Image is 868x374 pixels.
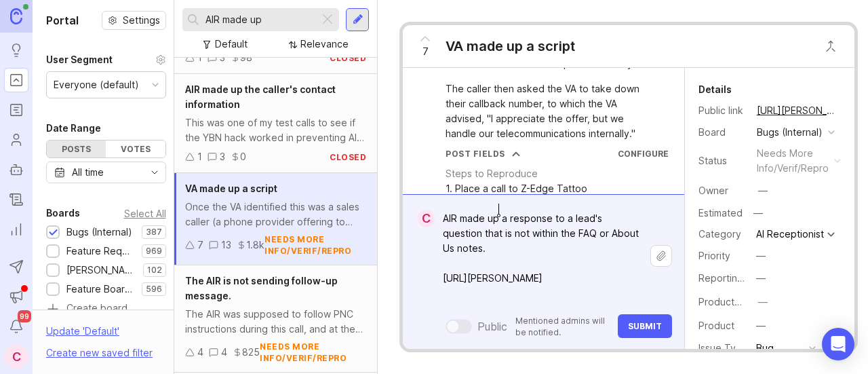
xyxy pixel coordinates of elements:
div: Everyone (default) [54,77,139,92]
a: Portal [4,68,28,92]
p: Mentioned admins will be notified. [515,315,610,338]
div: AI Receptionist [756,229,824,239]
div: Status [698,153,746,168]
div: 4 [197,345,203,360]
p: 596 [146,284,162,295]
div: 3 [220,149,225,164]
p: 102 [147,265,162,276]
p: 969 [146,246,162,257]
div: Bugs (Internal) [66,225,132,240]
span: The AIR is not sending follow-up message. [185,275,338,301]
div: Votes [106,141,165,157]
span: 99 [18,310,31,322]
input: Search... [205,12,314,27]
div: VA made up a script [446,37,575,56]
div: 1.8k [246,238,264,253]
div: needs more info/verif/repro [757,146,829,176]
div: All time [72,165,104,180]
span: Submit [628,321,662,331]
div: 825 [242,345,260,360]
div: Category [698,227,746,242]
span: AIR made up the caller's contact information [185,83,336,110]
div: Board [698,125,746,140]
button: Settings [102,11,166,30]
div: Estimated [698,208,743,218]
label: ProductboardID [698,296,770,307]
div: Default [215,37,248,52]
div: Once the VA identified this was a sales caller (a phone provider offering to lower monthly rate),... [185,200,366,229]
div: Date Range [46,120,101,136]
button: Post Fields [446,148,520,160]
div: Details [698,81,732,98]
div: User Segment [46,52,113,68]
svg: toggle icon [144,167,165,178]
a: Reporting [4,217,28,242]
div: Update ' Default ' [46,324,119,345]
a: AIR made up the caller's contact informationThis was one of my test calls to see if the YBN hack ... [174,74,377,173]
a: Changelog [4,187,28,212]
div: 7 [197,238,203,253]
div: Owner [698,183,746,198]
div: Post Fields [446,148,505,160]
div: Relevance [300,37,349,52]
div: Public link [698,103,746,118]
div: Select All [124,210,166,217]
div: — [756,318,766,333]
button: Submit [618,314,672,338]
a: Create board [46,303,166,316]
a: Roadmaps [4,98,28,122]
label: Issue Type [698,342,748,354]
div: Posts [47,141,106,157]
div: [PERSON_NAME] (Public) [66,263,136,278]
div: Steps to Reproduce [446,166,538,181]
div: C [418,210,434,227]
button: Announcements [4,284,28,309]
div: The caller then asked the VA to take down their callback number, to which the VA advised, "I appr... [446,81,656,141]
a: Ideas [4,38,28,62]
div: — [758,183,768,198]
textarea: AIR made up a response to a lead's question that is not within the FAQ or About Us notes. [URL][P... [435,206,650,306]
div: Feature Board Sandbox [DATE] [66,282,135,297]
div: — [758,295,768,310]
div: Feature Requests (Internal) [66,244,135,259]
label: Priority [698,250,730,261]
div: Bug [756,341,774,356]
label: Reporting Team [698,272,771,284]
div: needs more info/verif/repro [260,341,366,364]
label: Product [698,320,734,331]
div: 4 [221,345,227,360]
span: Settings [123,14,160,27]
button: Notifications [4,314,28,339]
a: Configure [618,149,669,159]
div: Public [477,318,507,335]
a: [URL][PERSON_NAME] [753,102,841,119]
div: 1. Place a call to Z-Edge Tattoo [446,181,668,196]
span: VA made up a script [185,183,277,194]
div: 1 [197,149,202,164]
div: 0 [240,149,246,164]
a: VA made up a scriptOnce the VA identified this was a sales caller (a phone provider offering to l... [174,173,377,265]
button: C [4,344,28,369]
a: Autopilot [4,157,28,182]
div: 3 [220,50,225,65]
div: — [756,271,766,286]
a: Users [4,128,28,152]
div: 98 [240,50,252,65]
div: closed [330,151,366,163]
div: — [749,204,767,222]
p: 387 [146,227,162,238]
div: The AIR was supposed to follow PNC instructions during this call, and at the end of the call, sen... [185,307,366,337]
img: Canny Home [10,8,22,24]
a: The AIR is not sending follow-up message.The AIR was supposed to follow PNC instructions during t... [174,265,377,373]
button: Send to Autopilot [4,255,28,279]
button: Upload file [650,245,672,267]
button: Close button [817,33,844,60]
div: Create new saved filter [46,345,153,360]
div: 1 [197,50,202,65]
h1: Portal [46,12,79,29]
div: This was one of my test calls to see if the YBN hack worked in preventing AIR from asking the cal... [185,115,366,145]
button: ProductboardID [754,293,772,311]
div: needs more info/verif/repro [264,233,366,257]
